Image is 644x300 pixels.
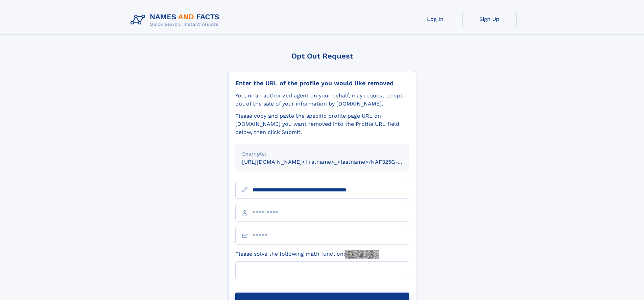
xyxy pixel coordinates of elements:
a: Sign Up [462,11,517,27]
div: Enter the URL of the profile you would like removed [235,79,409,87]
a: Log In [408,11,462,27]
img: Logo Names and Facts [128,11,225,29]
div: You, or an authorized agent on your behalf, may request to opt-out of the sale of your informatio... [235,92,409,108]
div: Opt Out Request [228,52,416,60]
label: Please solve the following math function: [235,250,379,259]
small: [URL][DOMAIN_NAME]<firstname>_<lastname>/NAF325G-xxxxxxxx [242,159,422,165]
div: Please copy and paste the specific profile page URL on [DOMAIN_NAME] you want removed into the Pr... [235,112,409,136]
div: Example: [242,150,402,158]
